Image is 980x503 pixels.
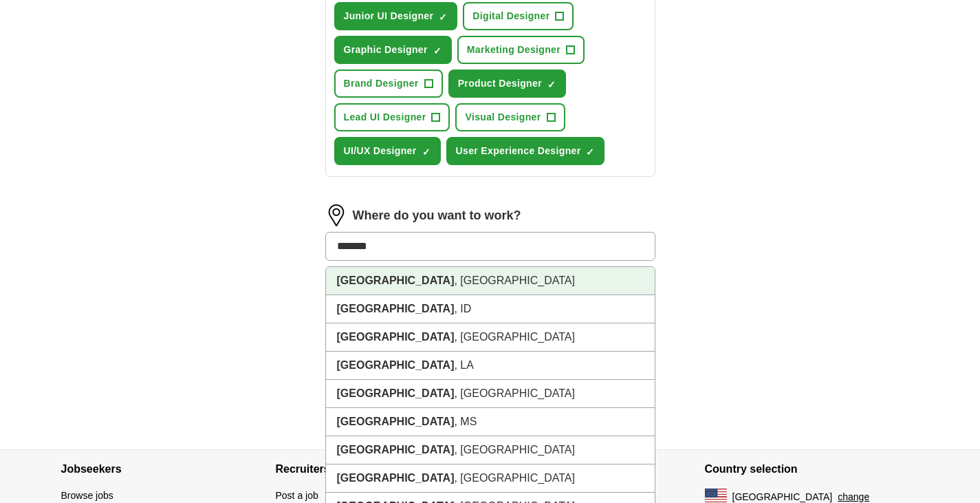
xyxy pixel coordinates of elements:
span: Lead UI Designer [344,110,426,125]
strong: [GEOGRAPHIC_DATA] [337,416,455,427]
button: Graphic Designer✓ [334,36,452,64]
a: Post a job [276,490,318,501]
a: Browse jobs [61,490,113,501]
img: location.png [325,204,347,226]
span: Visual Designer [465,110,541,125]
li: , LA [326,352,655,380]
span: ✓ [439,12,447,23]
button: UI/UX Designer✓ [334,137,441,165]
strong: [GEOGRAPHIC_DATA] [337,331,455,343]
li: , ID [326,295,655,323]
span: UI/UX Designer [344,144,417,158]
span: ✓ [586,147,594,158]
strong: [GEOGRAPHIC_DATA] [337,303,455,314]
h4: Country selection [705,450,919,489]
strong: [GEOGRAPHIC_DATA] [337,275,455,286]
span: Product Designer [458,76,542,91]
button: User Experience Designer✓ [446,137,605,165]
strong: [GEOGRAPHIC_DATA] [337,444,455,456]
li: , [GEOGRAPHIC_DATA] [326,464,655,493]
button: Brand Designer [334,69,443,98]
span: ✓ [547,79,556,90]
button: Product Designer✓ [448,69,566,98]
li: , MS [326,408,655,436]
button: Visual Designer [455,103,565,131]
li: , [GEOGRAPHIC_DATA] [326,267,655,295]
button: Lead UI Designer [334,103,450,131]
span: Brand Designer [344,76,419,91]
li: , [GEOGRAPHIC_DATA] [326,323,655,352]
strong: [GEOGRAPHIC_DATA] [337,472,455,484]
strong: [GEOGRAPHIC_DATA] [337,359,455,371]
button: Digital Designer [463,2,574,30]
button: Junior UI Designer✓ [334,2,458,30]
span: Graphic Designer [344,43,428,57]
li: , [GEOGRAPHIC_DATA] [326,380,655,408]
label: Where do you want to work? [353,206,521,225]
strong: [GEOGRAPHIC_DATA] [337,387,455,399]
span: ✓ [422,147,431,158]
span: Marketing Designer [467,43,560,57]
span: Junior UI Designer [344,9,434,23]
li: , [GEOGRAPHIC_DATA] [326,436,655,464]
span: Digital Designer [472,9,549,23]
span: User Experience Designer [456,144,581,158]
button: Marketing Designer [457,36,585,64]
span: ✓ [433,45,442,56]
